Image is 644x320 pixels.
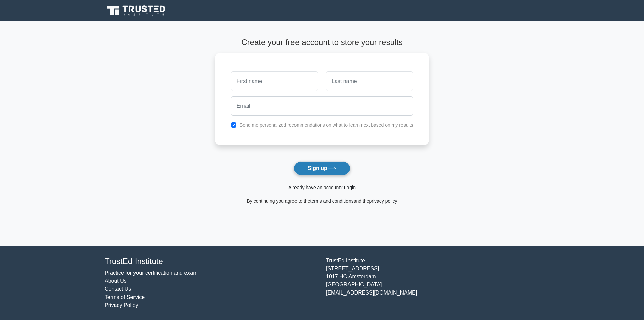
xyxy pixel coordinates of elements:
input: Email [231,96,413,116]
h4: TrustEd Institute [105,257,318,266]
a: Practice for your certification and exam [105,270,198,276]
a: privacy policy [369,198,397,204]
a: Privacy Policy [105,302,138,308]
div: TrustEd Institute [STREET_ADDRESS] 1017 HC Amsterdam [GEOGRAPHIC_DATA] [EMAIL_ADDRESS][DOMAIN_NAME] [322,257,543,309]
input: Last name [326,71,413,91]
a: Terms of Service [105,294,145,300]
a: Contact Us [105,286,131,292]
a: About Us [105,278,127,284]
a: terms and conditions [310,198,354,204]
label: Send me personalized recommendations on what to learn next based on my results [239,122,413,128]
button: Sign up [294,161,350,175]
div: By continuing you agree to the and the [211,197,433,205]
a: Already have an account? Login [288,185,356,190]
input: First name [231,71,318,91]
h4: Create your free account to store your results [215,38,429,47]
